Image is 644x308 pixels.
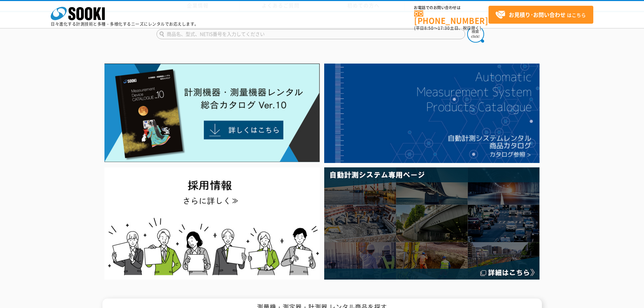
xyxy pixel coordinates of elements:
[414,10,488,24] a: [PHONE_NUMBER]
[324,167,540,279] img: 自動計測システム専用ページ
[414,6,488,10] span: お電話でのお問い合わせは
[157,29,465,39] input: 商品名、型式、NETIS番号を入力してください
[104,167,320,279] img: SOOKI recruit
[104,64,320,162] img: Catalog Ver10
[495,10,586,20] span: はこちら
[438,25,450,31] span: 17:30
[488,6,593,24] a: お見積り･お問い合わせはこちら
[467,26,484,43] img: btn_search.png
[509,10,566,19] strong: お見積り･お問い合わせ
[324,64,540,163] img: 自動計測システムカタログ
[414,25,481,31] span: (平日 ～ 土日、祝日除く)
[424,25,434,31] span: 8:50
[51,22,199,26] p: 日々進化する計測技術と多種・多様化するニーズにレンタルでお応えします。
